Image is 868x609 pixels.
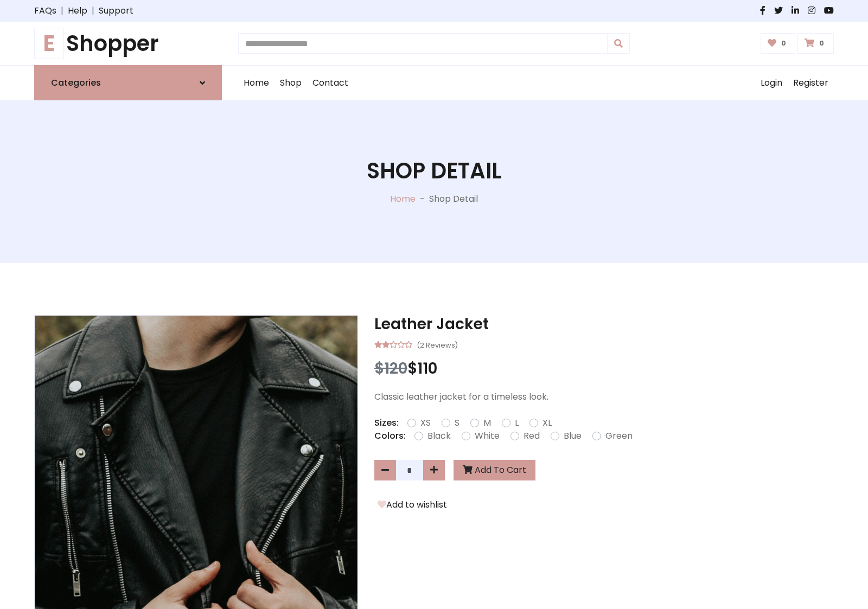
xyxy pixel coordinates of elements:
[34,30,222,56] a: EShopper
[275,66,307,100] a: Shop
[238,66,275,100] a: Home
[816,39,827,48] span: 0
[374,498,450,512] button: Add to wishlist
[524,429,540,443] label: Red
[797,33,834,54] a: 0
[455,416,459,429] label: S
[307,66,354,100] a: Contact
[374,360,834,378] h3: $
[427,429,451,443] label: Black
[454,460,535,480] button: Add To Cart
[374,390,834,403] p: Classic leather jacket for a timeless look.
[390,193,416,205] a: Home
[374,358,407,379] span: $120
[34,65,222,100] a: Categories
[367,158,502,184] h1: Shop Detail
[483,416,491,429] label: M
[778,39,789,48] span: 0
[475,429,500,443] label: White
[761,33,796,54] a: 0
[755,66,788,100] a: Login
[34,4,56,17] a: FAQs
[417,358,437,379] span: 110
[34,28,64,59] span: E
[605,429,633,443] label: Green
[374,429,406,443] p: Colors:
[34,30,222,56] h1: Shopper
[788,66,834,100] a: Register
[56,4,68,17] span: |
[515,416,519,429] label: L
[417,338,458,351] small: (2 Reviews)
[99,4,133,17] a: Support
[429,193,478,206] p: Shop Detail
[420,416,431,429] label: XS
[374,315,834,334] h3: Leather Jacket
[87,4,99,17] span: |
[374,416,399,429] p: Sizes:
[542,416,552,429] label: XL
[51,78,101,88] h6: Categories
[564,429,582,443] label: Blue
[416,193,429,206] p: -
[68,4,87,17] a: Help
